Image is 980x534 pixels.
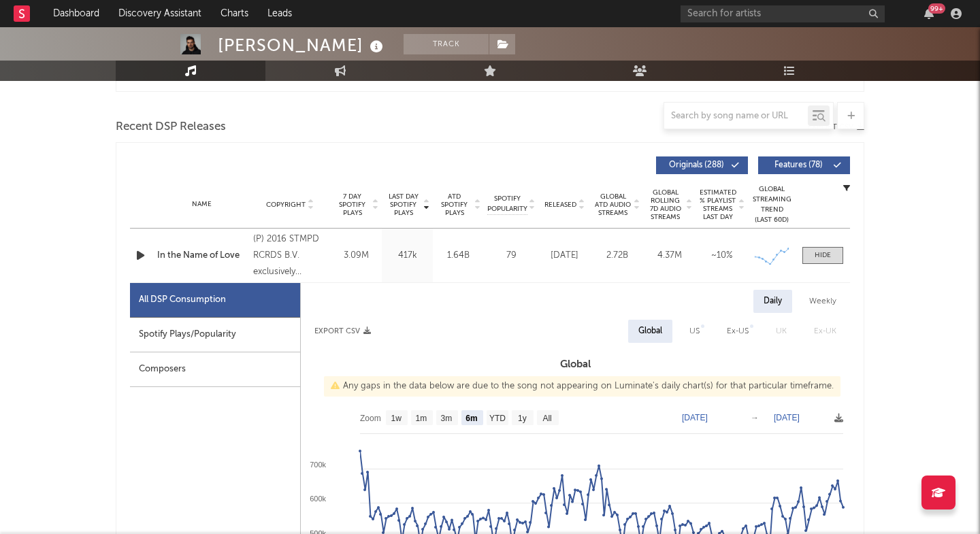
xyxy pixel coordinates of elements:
text: 1w [391,414,402,423]
span: 7 Day Spotify Plays [334,193,370,217]
div: Composers [130,352,300,387]
div: (P) 2016 STMPD RCRDS B.V. exclusively licensed to Epic Amsterdam, a divison of Sony Music Enterta... [253,231,327,280]
div: [DATE] [542,249,587,263]
span: Copyright [266,201,306,209]
div: Global Streaming Trend (Last 60D) [751,184,792,225]
div: [PERSON_NAME] [218,34,387,56]
text: → [751,413,759,422]
div: Spotify Plays/Popularity [130,318,300,352]
div: Ex-US [727,323,749,339]
text: 3m [441,414,453,423]
text: Zoom [360,414,381,423]
div: Any gaps in the data below are due to the song not appearing on Luminate's daily chart(s) for tha... [324,376,840,397]
text: 1y [518,414,527,423]
button: Originals(288) [656,156,748,174]
span: Originals ( 288 ) [665,161,728,169]
span: Last Day Spotify Plays [385,193,421,217]
a: In the Name of Love [157,249,246,263]
text: [DATE] [682,413,708,422]
div: Daily [753,290,792,313]
text: YTD [489,414,506,423]
div: 4.37M [647,249,692,263]
span: Spotify Popularity [487,194,527,214]
button: Export CSV [314,327,371,335]
div: 2.72B [594,249,640,263]
button: Track [404,34,489,54]
div: 79 [487,249,535,263]
text: All [542,414,551,423]
span: Estimated % Playlist Streams Last Day [699,188,736,221]
button: 99+ [924,8,934,19]
span: Global Rolling 7D Audio Streams [647,188,684,221]
div: Name [157,199,246,210]
span: Features ( 78 ) [767,161,830,169]
div: All DSP Consumption [130,283,300,318]
input: Search by song name or URL [664,111,808,122]
div: ~ 10 % [699,249,745,263]
div: 99 + [928,3,945,14]
span: ATD Spotify Plays [436,193,472,217]
text: 6m [465,414,477,423]
text: 700k [310,461,326,469]
text: 1m [416,414,427,423]
text: 600k [310,495,326,503]
input: Search for artists [681,5,885,22]
div: Weekly [799,290,847,313]
h3: Global [301,356,850,373]
div: US [689,323,700,339]
text: [DATE] [774,413,800,422]
div: 3.09M [334,249,378,263]
div: 417k [385,249,429,263]
div: 1.64B [436,249,480,263]
span: Released [544,201,576,209]
div: All DSP Consumption [139,292,226,308]
button: Features(78) [758,156,850,174]
div: Global [638,323,662,339]
span: Global ATD Audio Streams [594,193,632,217]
